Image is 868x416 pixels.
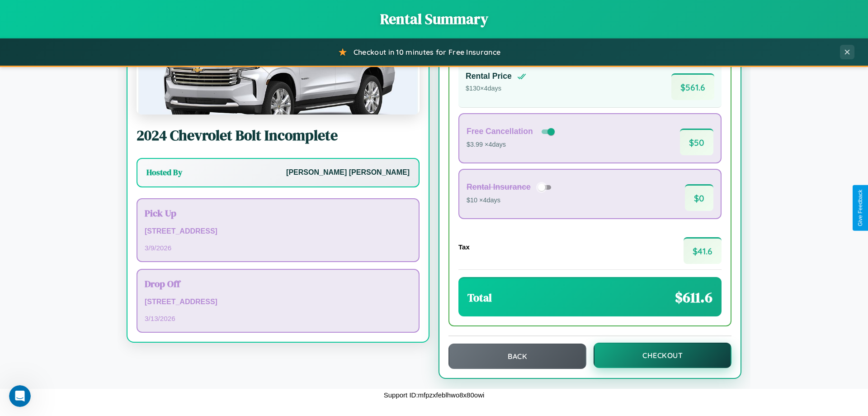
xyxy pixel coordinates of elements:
[286,166,410,179] p: [PERSON_NAME] [PERSON_NAME]
[467,182,531,192] h4: Rental Insurance
[146,167,182,178] h3: Hosted By
[675,287,712,307] span: $ 611.6
[671,73,714,100] span: $ 561.6
[680,129,713,155] span: $ 50
[594,343,731,368] button: Checkout
[466,72,512,81] h4: Rental Price
[145,225,411,238] p: [STREET_ADDRESS]
[448,344,586,369] button: Back
[145,277,411,290] h3: Drop Off
[467,195,554,206] p: $10 × 4 days
[857,190,863,226] div: Give Feedback
[145,242,411,254] p: 3 / 9 / 2026
[145,296,411,309] p: [STREET_ADDRESS]
[9,9,859,29] h1: Rental Summary
[145,206,411,220] h3: Pick Up
[467,290,492,305] h3: Total
[137,24,420,115] img: Chevrolet Bolt Incomplete
[9,385,31,407] iframe: Intercom live chat
[467,139,557,151] p: $3.99 × 4 days
[145,312,411,325] p: 3 / 13 / 2026
[684,237,722,264] span: $ 41.6
[384,389,485,401] p: Support ID: mfpzxfeblhwo8x80owi
[685,184,713,211] span: $ 0
[466,83,526,95] p: $ 130 × 4 days
[458,243,470,251] h4: Tax
[137,125,420,145] h2: 2024 Chevrolet Bolt Incomplete
[467,127,533,136] h4: Free Cancellation
[354,48,500,57] span: Checkout in 10 minutes for Free Insurance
